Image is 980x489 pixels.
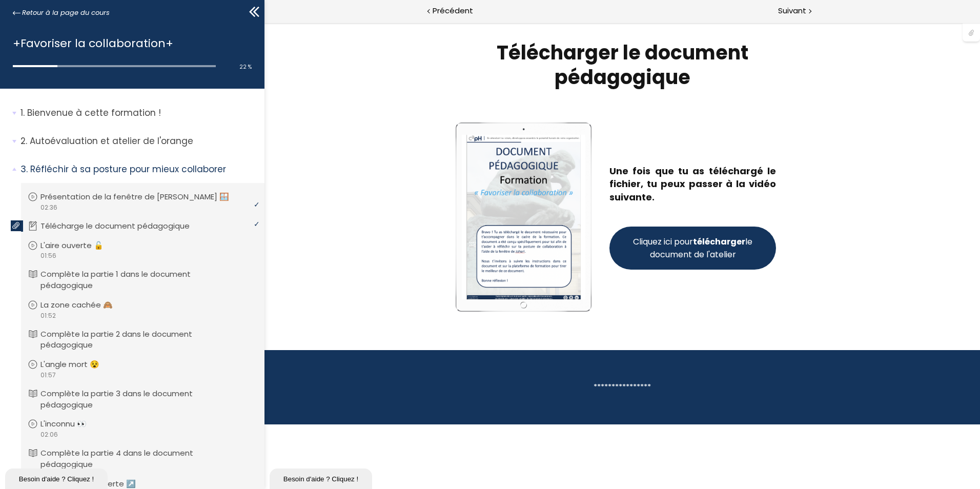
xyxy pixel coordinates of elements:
iframe: chat widget [5,466,110,489]
span: 3. [21,163,28,176]
button: Cliquez ici pourtéléchargerle document de l'atelier [345,204,512,247]
span: 02:36 [40,203,57,212]
h1: +Favoriser la collaboration+ [13,34,247,52]
span: Précédent [433,5,473,17]
p: Bienvenue à cette formation ! [21,107,257,119]
span: Cliquez ici pour le document de l'atelier [366,213,490,238]
p: Réfléchir à sa posture pour mieux collaborer [21,163,257,176]
span: 1. [21,107,25,119]
span: 22 % [239,63,252,71]
iframe: chat widget [5,444,110,466]
span: 01:56 [40,251,56,260]
a: Retour à la page du cours [13,7,110,18]
span: Suivant [778,5,806,17]
span: 2. [21,135,27,148]
strong: télécharger [428,213,481,225]
p: Télécharge le document pédagogique [40,220,205,232]
p: L'aire ouverte 🔓 [40,240,119,251]
p: Autoévaluation et atelier de l'orange [21,135,257,148]
p: Présentation de la fenêtre de [PERSON_NAME] 🪟 [40,191,244,202]
p: Une fois que tu as téléchargé le fichier, tu peux passer à la vidéo suivante. [345,142,512,181]
span: Retour à la page du cours [22,7,110,18]
h1: Télécharger le document pédagogique [191,18,524,67]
